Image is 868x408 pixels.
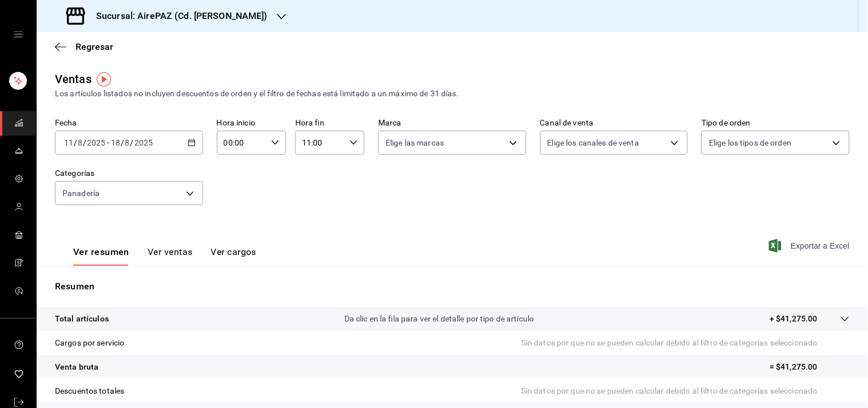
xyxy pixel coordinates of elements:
[73,246,129,266] button: Ver resumen
[770,313,818,325] p: + $41,275.00
[87,9,268,23] h3: Sucursal: AirePAZ (Cd. [PERSON_NAME])
[55,170,203,178] label: Categorías
[770,361,850,373] p: = $41,275.00
[55,88,850,100] div: Los artículos listados no incluyen descuentos de orden y el filtro de fechas está limitado a un m...
[701,119,850,127] label: Tipo de orden
[55,41,113,52] button: Regresar
[55,361,98,373] p: Venta bruta
[55,280,850,293] p: Resumen
[521,337,850,349] p: Sin datos por que no se pueden calcular debido al filtro de categorías seleccionado
[121,138,124,147] span: /
[540,119,688,127] label: Canal de venta
[14,30,23,39] button: open drawer
[217,119,286,127] label: Hora inicio
[295,119,364,127] label: Hora fin
[97,72,111,87] img: Tooltip marker
[771,239,850,253] button: Exportar a Excel
[709,137,791,148] span: Elige los tipos de orden
[55,337,125,349] p: Cargos por servicio
[548,137,639,148] span: Elige los canales de venta
[86,138,106,147] input: ----
[134,138,153,147] input: ----
[386,137,444,148] span: Elige las marcas
[211,246,257,266] button: Ver cargos
[130,138,134,147] span: /
[107,138,109,147] span: -
[73,246,256,266] div: navigation tabs
[110,138,121,147] input: --
[77,138,83,147] input: --
[76,41,113,52] span: Regresar
[55,385,124,397] p: Descuentos totales
[125,138,130,147] input: --
[148,246,193,266] button: Ver ventas
[378,119,526,127] label: Marca
[521,385,850,397] p: Sin datos por que no se pueden calcular debido al filtro de categorías seleccionado
[64,138,74,147] input: --
[55,70,92,88] div: Ventas
[55,119,203,127] label: Fecha
[344,313,534,325] p: Da clic en la fila para ver el detalle por tipo de artículo
[55,313,109,325] p: Total artículos
[83,138,86,147] span: /
[74,138,77,147] span: /
[62,187,100,199] span: Panadería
